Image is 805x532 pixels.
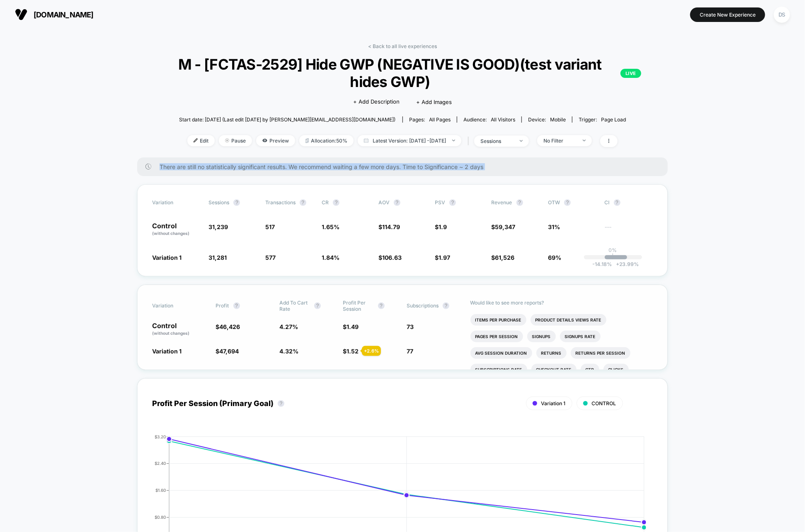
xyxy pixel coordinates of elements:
p: LIVE [621,69,641,78]
button: ? [394,199,400,206]
div: sessions [480,138,514,144]
li: Items Per Purchase [470,314,526,326]
span: Variation 1 [541,400,566,406]
span: 517 [265,223,275,230]
span: mobile [550,116,566,123]
span: 31,239 [209,223,228,230]
span: Preview [256,135,295,146]
span: OTW [548,199,594,206]
span: + Add Images [416,99,452,105]
li: Signups [527,331,556,342]
span: (without changes) [152,331,189,336]
span: 4.27 % [279,323,298,330]
span: Add To Cart Rate [279,300,310,312]
button: ? [378,302,385,309]
span: $ [435,254,450,261]
li: Avg Session Duration [470,347,532,359]
img: rebalance [306,138,309,143]
span: (without changes) [152,231,189,236]
span: Profit [216,302,229,309]
span: All Visitors [491,116,515,123]
span: Variation [152,199,198,206]
span: $ [378,223,400,230]
span: Variation 1 [152,254,182,261]
span: $ [216,323,240,330]
img: calendar [364,138,369,143]
span: Page Load [601,116,626,123]
a: < Back to all live experiences [368,43,437,49]
tspan: $2.40 [155,461,166,466]
li: Returns Per Session [571,347,630,359]
span: --- [605,225,653,237]
span: 73 [407,323,414,330]
div: Audience: [463,116,515,123]
img: end [520,140,523,142]
li: Pages Per Session [470,331,523,342]
li: Subscriptions Rate [470,364,527,375]
li: Checkout Rate [531,364,577,375]
button: ? [614,199,621,206]
li: Clicks [604,364,629,375]
button: ? [233,199,240,206]
button: ? [516,199,523,206]
span: Revenue [492,199,512,206]
div: DS [774,7,790,23]
button: DS [771,6,793,23]
button: ? [333,199,339,206]
span: Profit Per Session [343,300,374,312]
span: -14.18 % [593,261,612,267]
img: end [583,140,586,141]
span: 1.84 % [322,254,339,261]
span: + [616,261,620,267]
div: + 2.6 % [362,346,381,356]
img: end [452,140,455,141]
span: Variation [152,300,198,312]
span: Device: [521,116,572,123]
span: 31% [548,223,560,230]
span: 69% [548,254,561,261]
span: $ [343,348,359,355]
span: $ [492,254,515,261]
span: Edit [187,135,215,146]
span: 61,526 [495,254,515,261]
span: + Add Description [353,98,400,106]
p: | [612,253,614,259]
span: Subscriptions [407,302,439,309]
img: Visually logo [15,8,27,21]
span: 1.65 % [322,223,339,230]
img: end [225,138,229,143]
button: ? [278,400,284,407]
span: Transactions [265,199,296,206]
span: CONTROL [592,400,616,406]
span: Latest Version: [DATE] - [DATE] [358,135,461,146]
li: Returns [536,347,567,359]
span: 59,347 [495,223,516,230]
p: Would like to see more reports? [470,300,653,306]
span: There are still no statistically significant results. We recommend waiting a few more days . Time... [160,163,651,170]
tspan: $1.60 [155,488,166,493]
span: $ [216,348,239,355]
div: Trigger: [579,116,626,123]
span: AOV [378,199,390,206]
button: ? [443,302,449,309]
button: Create New Experience [690,7,765,22]
li: Signups Rate [560,331,601,342]
span: Start date: [DATE] (Last edit [DATE] by [PERSON_NAME][EMAIL_ADDRESS][DOMAIN_NAME]) [179,116,395,123]
span: $ [343,323,359,330]
button: ? [300,199,306,206]
p: Control [152,222,200,237]
tspan: $0.80 [155,515,166,520]
span: $ [378,254,402,261]
span: CR [322,199,329,206]
span: 1.52 [347,348,359,355]
div: No Filter [543,138,577,144]
span: PSV [435,199,445,206]
button: ? [314,302,321,309]
span: Pause [219,135,252,146]
span: CI [605,199,650,206]
span: 4.32 % [279,348,298,355]
tspan: $3.20 [155,434,166,439]
span: 106.63 [382,254,402,261]
p: 0% [609,247,617,253]
span: 577 [265,254,276,261]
